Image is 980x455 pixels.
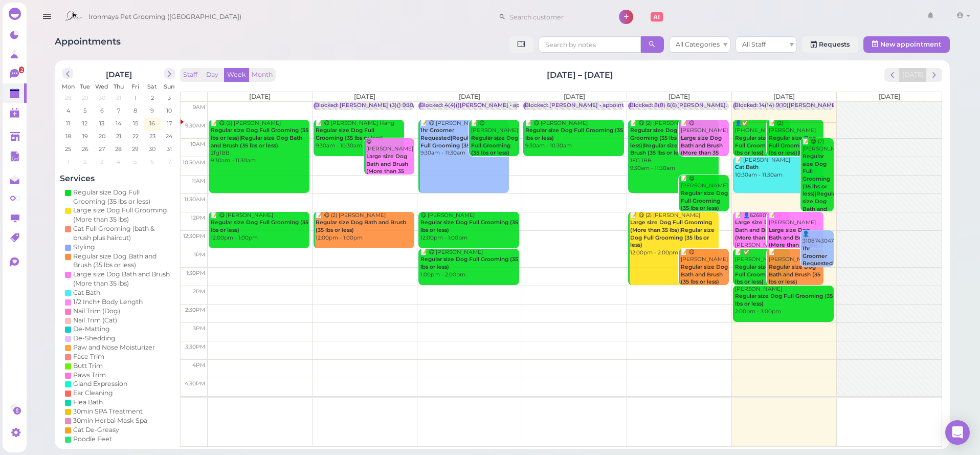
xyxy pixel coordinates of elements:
[185,122,205,129] span: 9:30am
[735,164,759,170] b: Cat Bath
[735,293,833,307] b: Regular size Dog Full Grooming (35 lbs or less)
[167,93,172,102] span: 3
[133,157,138,166] span: 5
[73,224,172,243] div: Cat Full Grooming (bath & brush plus haircut)
[114,144,123,154] span: 28
[734,120,790,165] div: 👤✅ [PHONE_NUMBER] 9:30am - 10:30am
[249,68,276,82] button: Month
[73,343,155,352] div: Paw and Nose Moisturizer
[95,83,108,90] span: Wed
[73,288,100,297] div: Cat Bath
[98,144,106,154] span: 27
[193,288,205,295] span: 2pm
[200,68,225,82] button: Day
[73,334,116,343] div: De-Shedding
[249,93,271,100] span: [DATE]
[62,83,75,90] span: Mon
[73,270,172,288] div: Large size Dog Bath and Brush (More than 35 lbs)
[98,119,105,128] span: 13
[116,157,121,166] span: 4
[186,270,205,276] span: 1:30pm
[366,138,414,199] div: 😋 [PERSON_NAME] 10:00am - 11:00am
[420,212,519,242] div: 😋 [PERSON_NAME] 12:00pm - 1:00pm
[73,425,119,435] div: Cat De-Greasy
[80,83,90,90] span: Tue
[769,135,820,194] b: Regular size Dog Full Grooming (35 lbs or less)|Regular size Dog Bath and Brush (35 lbs or less)|...
[185,343,205,350] span: 3:30pm
[73,316,117,325] div: Nail Trim (Cat)
[64,93,73,102] span: 28
[73,352,104,361] div: Face Trim
[81,132,89,141] span: 19
[73,407,143,416] div: 30min SPA Treatment
[211,127,308,148] b: Regular size Dog Full Grooming (35 lbs or less)|Regular size Dog Bath and Brush (35 lbs or less)
[73,307,120,316] div: Nail Trim (Dog)
[64,144,72,154] span: 25
[734,212,790,265] div: 📝 👤6268028636 [PERSON_NAME] - 6268028549 12:00pm - 1:00pm
[734,286,834,316] div: [PERSON_NAME] 2:00pm - 3:00pm
[768,212,823,257] div: 📝 [PERSON_NAME] 12:00pm - 1:00pm
[114,83,124,90] span: Thu
[768,249,823,301] div: 📝 [PERSON_NAME] Flea 1:00pm - 2:00pm
[180,68,201,82] button: Staff
[680,175,729,243] div: 📝 😋 [PERSON_NAME] free tb for review check text 11:00am - 12:00pm
[133,93,138,102] span: 1
[193,325,205,332] span: 3pm
[210,120,309,165] div: 📝 😋 (3) [PERSON_NAME] 2fg1BB 9:30am - 11:30am
[316,219,406,233] b: Regular size Dog Bath and Brush (35 lbs or less)
[82,106,87,115] span: 5
[73,361,103,371] div: Butt Trim
[420,102,548,110] div: Blocked: 4(4)()[PERSON_NAME] • appointment
[471,120,519,165] div: 📝 😋 [PERSON_NAME] 9:30am - 10:30am
[680,120,729,172] div: 📝 😋 [PERSON_NAME] 9:30am - 10:30am
[183,233,205,240] span: 12:30pm
[192,362,205,369] span: 4pm
[420,219,518,233] b: Regular size Dog Full Grooming (35 lbs or less)
[73,324,110,334] div: De-Matting
[64,132,72,141] span: 18
[315,120,404,150] div: 📝 😋 [PERSON_NAME] Hang 9:30am - 10:30am
[131,132,140,141] span: 22
[525,102,638,110] div: Blocked: [PERSON_NAME] • appointment
[193,104,205,111] span: 9am
[194,251,205,258] span: 1pm
[547,69,613,81] h2: [DATE] – [DATE]
[73,243,95,252] div: Styling
[630,212,719,257] div: 📝 😋 (2) [PERSON_NAME] 12:00pm - 2:00pm
[630,127,717,156] b: Regular size Dog Full Grooming (35 lbs or less)|Regular size Dog Bath and Brush (35 lbs or less)
[185,307,205,313] span: 2:30pm
[149,157,155,166] span: 6
[73,379,127,388] div: Gland Expression
[224,68,249,82] button: Week
[420,249,519,279] div: 📝 😋 [PERSON_NAME] 1:00pm - 2:00pm
[167,157,172,166] span: 7
[926,68,942,82] button: next
[525,120,624,150] div: 📝 😋 [PERSON_NAME] 9:30am - 10:30am
[669,93,690,100] span: [DATE]
[132,119,139,128] span: 15
[773,93,795,100] span: [DATE]
[192,178,205,184] span: 11am
[539,36,641,53] input: Search by notes
[166,144,173,154] span: 31
[676,40,720,48] span: All Categories
[420,120,509,157] div: 📝 😋 [PERSON_NAME] 9:30am - 11:30am
[681,264,728,285] b: Regular size Dog Bath and Brush (35 lbs or less)
[525,127,623,141] b: Regular size Dog Full Grooming (35 lbs or less)
[115,119,122,128] span: 14
[115,132,122,141] span: 21
[82,157,87,166] span: 2
[899,68,927,82] button: [DATE]
[99,106,105,115] span: 6
[165,132,173,141] span: 24
[630,102,827,110] div: Blocked: 8(8) 6(6)[PERSON_NAME]. [PERSON_NAME] Off • appointment
[802,36,858,53] a: Requests
[884,68,900,82] button: prev
[420,127,500,148] b: 1hr Groomer Requested|Regular size Dog Full Grooming (35 lbs or less)
[115,93,122,102] span: 31
[60,174,177,183] h4: Services
[802,138,834,251] div: 📝 😋 (2) [PERSON_NAME] 1BB1FG 10:00am - 12:00pm
[73,371,106,380] div: Paws Trim
[366,153,408,182] b: Large size Dog Bath and Brush (More than 35 lbs)
[190,141,205,147] span: 10am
